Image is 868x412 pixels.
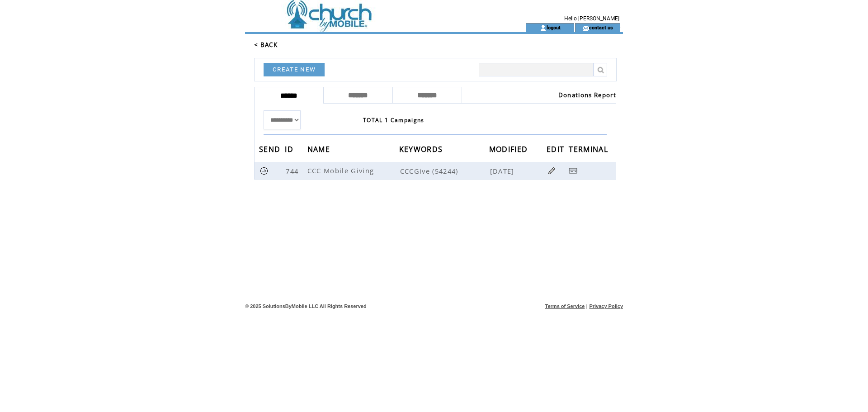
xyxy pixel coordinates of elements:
[582,24,589,32] img: contact_us_icon.gif
[545,303,585,309] a: Terms of Service
[564,15,619,22] span: Hello [PERSON_NAME]
[259,142,283,159] span: SEND
[569,142,610,159] span: TERMINAL
[490,166,517,175] span: [DATE]
[307,166,377,175] span: CCC Mobile Giving
[399,146,445,152] a: KEYWORDS
[307,146,332,152] a: NAME
[285,142,296,159] span: ID
[363,116,425,124] span: TOTAL 1 Campaigns
[285,146,296,152] a: ID
[540,24,547,32] img: account_icon.gif
[558,91,616,99] a: Donations Report
[307,142,332,159] span: NAME
[245,303,367,309] span: © 2025 SolutionsByMobile LLC All Rights Reserved
[286,166,301,175] span: 744
[586,303,588,309] span: |
[399,142,445,159] span: KEYWORDS
[264,63,325,76] a: CREATE NEW
[489,146,530,152] a: MODIFIED
[489,142,530,159] span: MODIFIED
[589,24,613,30] a: contact us
[400,166,488,175] span: CCCGive (54244)
[589,303,623,309] a: Privacy Policy
[547,24,561,30] a: logout
[254,41,278,49] a: < BACK
[547,142,566,159] span: EDIT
